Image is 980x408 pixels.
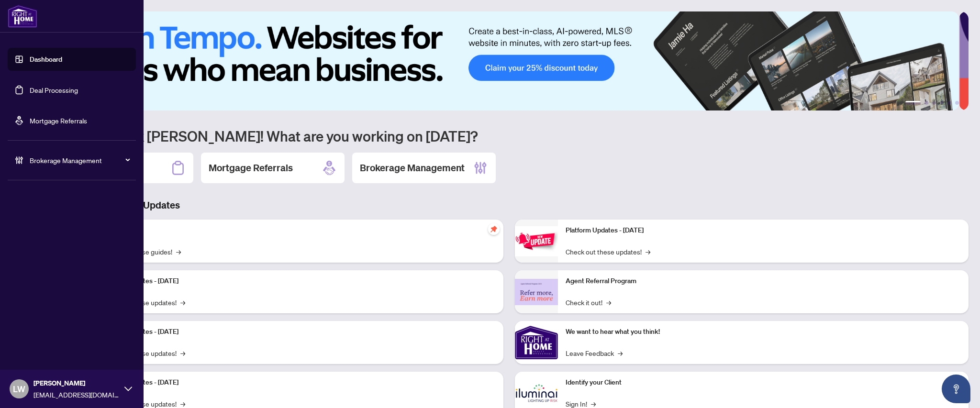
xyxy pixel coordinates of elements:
p: We want to hear what you think! [566,327,961,337]
p: Identify your Client [566,377,961,388]
p: Agent Referral Program [566,276,961,287]
button: 5 [947,101,951,105]
p: Platform Updates - [DATE] [100,377,496,388]
p: Platform Updates - [DATE] [566,225,961,236]
button: 6 [955,101,959,105]
button: 1 [905,101,921,105]
h3: Brokerage & Industry Updates [50,198,969,212]
button: 4 [940,101,944,105]
img: logo [8,5,37,28]
img: We want to hear what you think! [515,321,558,364]
img: Agent Referral Program [515,279,558,305]
p: Platform Updates - [DATE] [100,327,496,337]
h2: Mortgage Referrals [209,161,293,175]
span: → [180,348,185,358]
p: Platform Updates - [DATE] [100,276,496,287]
a: Deal Processing [30,86,78,94]
span: → [618,348,623,358]
a: Mortgage Referrals [30,116,87,125]
button: Open asap [942,375,970,403]
span: LW [13,382,25,396]
button: 2 [924,101,928,105]
a: Leave Feedback→ [566,348,623,358]
a: Dashboard [30,55,62,64]
span: → [176,246,181,257]
img: Slide 0 [50,11,959,110]
span: → [180,297,185,308]
h2: Brokerage Management [360,161,465,175]
span: → [646,246,650,257]
img: Platform Updates - June 23, 2025 [515,226,558,256]
a: Check out these updates!→ [566,246,650,257]
a: Check it out!→ [566,297,611,308]
span: [PERSON_NAME] [33,378,120,388]
span: → [606,297,611,308]
h1: Welcome back [PERSON_NAME]! What are you working on [DATE]? [50,127,969,145]
p: Self-Help [100,225,496,236]
span: [EMAIL_ADDRESS][DOMAIN_NAME] [33,389,120,400]
span: Brokerage Management [30,155,129,165]
button: 3 [932,101,936,105]
span: pushpin [488,223,500,235]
